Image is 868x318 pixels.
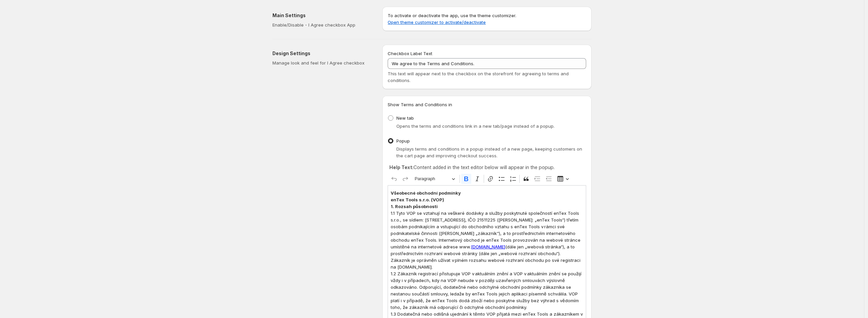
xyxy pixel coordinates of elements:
strong: enTex Tools s.r.o. (VOP) [391,197,444,202]
span: Displays terms and conditions in a popup instead of a new page, keeping customers on the cart pag... [396,146,582,158]
div: Editor toolbar [388,172,586,185]
h2: Design Settings [272,50,372,57]
p: To activate or deactivate the app, use the theme customizer. [388,12,586,26]
p: 1.2 Zákazník registrací přistupuje VOP v aktuálním znění a VOP v aktuálním znění se použijí vždy ... [391,270,583,311]
p: Manage look and feel for I Agree checkbox [272,59,372,66]
span: Paragraph [415,175,450,183]
strong: 1. Rozsah působnosti [391,204,438,209]
h2: Main Settings [272,12,372,19]
a: [DOMAIN_NAME] [471,244,505,249]
span: Opens the terms and conditions link in a new tab/page instead of a popup. [396,123,555,129]
span: Show Terms and Conditions in [388,102,452,107]
strong: Help Text: [389,164,414,170]
p: Content added in the text editor below will appear in the popup. [389,164,584,171]
span: New tab [396,115,414,121]
span: This text will appear next to the checkbox on the storefront for agreeing to terms and conditions. [388,71,569,83]
strong: Všeobecné obchodní podmínky [391,190,461,196]
button: Paragraph, Heading [412,174,458,184]
p: Enable/Disable - I Agree checkbox App [272,22,372,28]
p: 1.1 Tyto VOP se vztahují na veškeré dodávky a služby poskytnuté společností enTex Tools s.r.o., s... [391,210,583,257]
a: Open theme customizer to activate/deactivate [388,19,486,25]
span: Popup [396,138,410,144]
span: Checkbox Label Text [388,51,432,56]
p: Zákazník je oprávněn užívat v plném rozsahu webové rozhraní obchodu po své registraci na [DOMAIN_... [391,257,583,270]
